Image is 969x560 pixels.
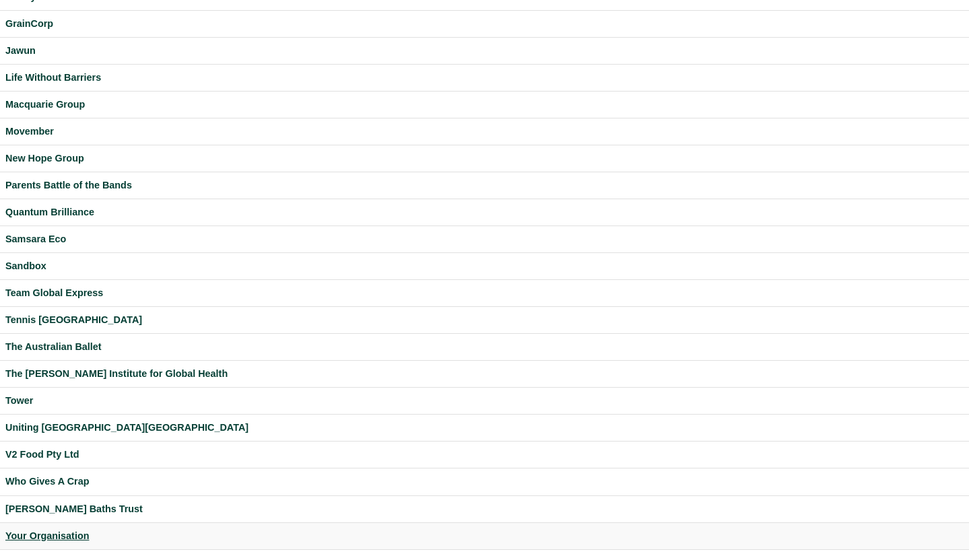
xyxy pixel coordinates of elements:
a: New Hope Group [5,151,964,166]
a: V2 Food Pty Ltd [5,447,964,462]
a: Jawun [5,43,964,59]
a: The Australian Ballet [5,339,964,355]
a: Your Organisation [5,528,964,544]
a: Macquarie Group [5,97,964,112]
a: The [PERSON_NAME] Institute for Global Health [5,366,964,382]
a: Tennis [GEOGRAPHIC_DATA] [5,312,964,328]
a: Quantum Brilliance [5,205,964,220]
a: Samsara Eco [5,232,964,247]
a: Movember [5,124,964,139]
a: Sandbox [5,258,964,274]
a: Life Without Barriers [5,70,964,85]
a: Tower [5,393,964,409]
a: [PERSON_NAME] Baths Trust [5,501,964,517]
a: Who Gives A Crap [5,474,964,489]
a: GrainCorp [5,16,964,32]
a: Uniting [GEOGRAPHIC_DATA][GEOGRAPHIC_DATA] [5,420,964,435]
a: Team Global Express [5,285,964,301]
a: Parents Battle of the Bands [5,178,964,193]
